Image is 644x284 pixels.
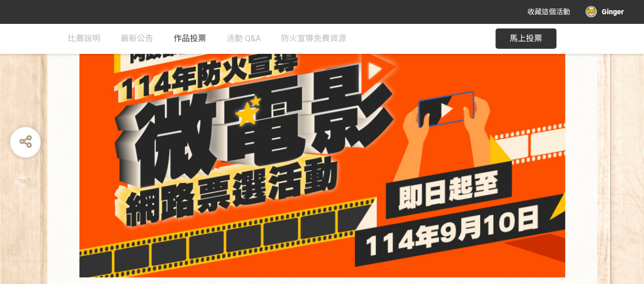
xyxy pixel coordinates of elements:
span: 活動 Q&A [227,34,261,43]
span: 防火宣導免費資源 [281,34,346,43]
a: 作品投票 [174,23,206,54]
a: 活動 Q&A [227,23,261,54]
button: 馬上投票 [495,28,556,49]
span: 馬上投票 [510,34,542,43]
span: 收藏這個活動 [527,8,570,16]
img: 114年防火宣導微電影競賽 [68,13,577,277]
a: 比賽說明 [68,23,100,54]
span: 最新公告 [121,34,153,43]
span: 作品投票 [174,34,206,43]
a: 防火宣導免費資源 [281,23,346,54]
a: 最新公告 [121,23,153,54]
span: 比賽說明 [68,34,100,43]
